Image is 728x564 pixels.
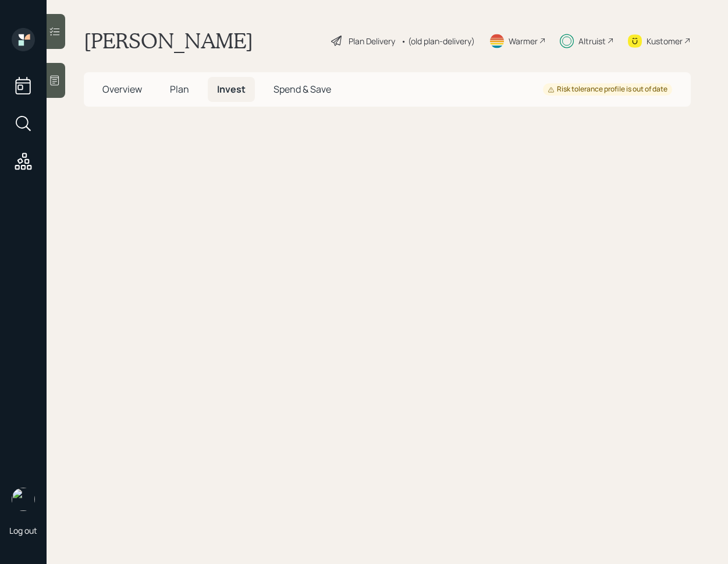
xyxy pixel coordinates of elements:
div: • (old plan-delivery) [401,35,475,47]
span: Invest [217,83,246,96]
div: Risk tolerance profile is out of date [548,84,667,94]
div: Log out [9,525,37,536]
span: Spend & Save [274,83,331,96]
div: Warmer [509,35,538,47]
span: Plan [170,83,189,96]
img: retirable_logo.png [12,488,35,511]
h1: [PERSON_NAME] [84,28,253,54]
div: Kustomer [647,35,683,47]
span: Overview [102,83,142,96]
div: Altruist [578,35,606,47]
div: Plan Delivery [349,35,395,47]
